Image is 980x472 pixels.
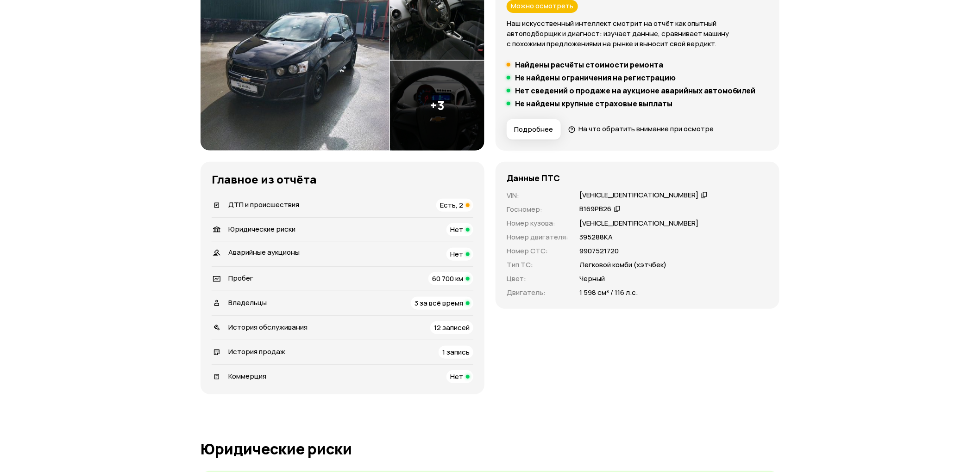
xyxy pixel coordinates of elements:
span: ДТП и происшествия [228,200,299,209]
div: [VEHICLE_IDENTIFICATION_NUMBER] [579,190,698,200]
span: 1 запись [442,347,470,357]
h5: Не найдены ограничения на регистрацию [515,73,676,82]
span: Пробег [228,273,253,283]
p: 395288КА [579,232,613,242]
span: Нет [450,372,463,381]
p: VIN : [507,190,568,201]
p: 9907521720 [579,246,619,256]
span: 3 за всё время [415,298,463,308]
p: [VEHICLE_IDENTIFICATION_NUMBER] [579,218,698,228]
a: На что обратить внимание при осмотре [568,124,714,134]
p: Номер кузова : [507,218,568,228]
span: 60 700 км [432,274,463,283]
span: Нет [450,249,463,259]
span: Юридические риски [228,224,295,234]
p: 1 598 см³ / 116 л.с. [579,288,638,298]
span: 12 записей [434,323,470,332]
p: Цвет : [507,274,568,284]
h5: Не найдены крупные страховые выплаты [515,99,672,108]
span: Есть, 2 [440,200,463,210]
div: В169РВ26 [579,204,611,214]
p: Легковой комби (хэтчбек) [579,260,666,270]
p: Тип ТС : [507,260,568,270]
span: Владельцы [228,298,267,307]
p: Двигатель : [507,288,568,298]
h5: Нет сведений о продаже на аукционе аварийных автомобилей [515,86,756,95]
span: Подробнее [514,125,553,134]
span: Нет [450,225,463,234]
span: На что обратить внимание при осмотре [578,124,714,134]
p: Номер СТС : [507,246,568,256]
span: Коммерция [228,371,266,381]
h5: Найдены расчёты стоимости ремонта [515,60,663,69]
span: История обслуживания [228,322,308,332]
p: Наш искусственный интеллект смотрит на отчёт как опытный автоподборщик и диагност: изучает данные... [507,18,768,49]
h3: Главное из отчёта [212,173,473,186]
span: История продаж [228,347,285,356]
p: Номер двигателя : [507,232,568,242]
span: Аварийные аукционы [228,247,300,257]
p: Госномер : [507,204,568,215]
h1: Юридические риски [201,441,779,457]
p: Черный [579,274,605,284]
h4: Данные ПТС [507,173,560,183]
button: Подробнее [507,119,561,140]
